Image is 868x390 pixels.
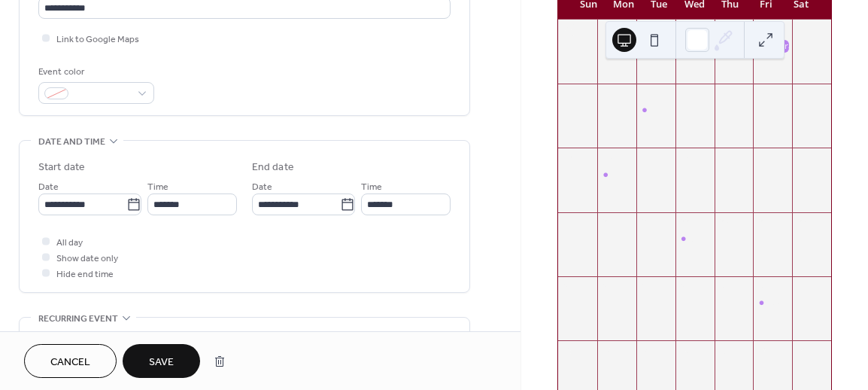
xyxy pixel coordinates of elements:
div: 5 [680,345,691,356]
div: 4 [641,345,652,356]
div: 1 [797,281,808,292]
div: Awards Ceremony [753,297,792,309]
div: End date [252,160,294,175]
div: 2 [563,345,574,356]
div: 19 [563,217,574,228]
span: Date [38,179,59,195]
div: 10 [757,88,769,99]
div: Parent–Teacher Meeting [597,169,636,181]
div: 24 [757,217,769,228]
div: 30 [719,281,730,292]
div: 5 [563,88,574,99]
div: 6 [602,88,613,99]
div: 7 [757,345,769,356]
div: 28 [563,24,574,35]
div: 25 [797,217,808,228]
div: 18 [797,152,808,163]
div: Grade 12 Final Exam Briefing [689,233,811,245]
div: 31 [757,281,769,292]
span: Show date only [56,251,118,267]
button: Save [123,344,200,378]
div: 15 [680,152,691,163]
div: 6 [719,345,730,356]
span: All day [56,235,83,251]
div: School Governing Body (SGB) Meeting [650,104,810,117]
span: Recurring event [38,311,118,327]
div: 16 [719,152,730,163]
div: 14 [641,152,652,163]
div: Grade 12 Final Exam Briefing [675,233,715,245]
div: 20 [602,217,613,228]
div: 11 [797,88,808,99]
span: Date [252,179,272,195]
span: Cancel [50,355,90,370]
div: 17 [757,152,769,163]
div: 12 [563,152,574,163]
div: 3 [602,345,613,356]
div: 13 [602,152,613,163]
div: Event color [38,64,151,80]
span: Link to Google Maps [56,32,139,47]
div: 27 [602,281,613,292]
span: Hide end time [56,267,114,282]
div: 23 [719,217,730,228]
span: Time [361,179,382,195]
div: Start date [38,160,85,175]
button: Cancel [24,344,117,378]
div: 8 [797,345,808,356]
div: 26 [563,281,574,292]
div: Awards Ceremony [766,297,844,309]
div: 9 [719,88,730,99]
span: Time [147,179,168,195]
span: Save [149,355,174,370]
div: 21 [641,217,652,228]
div: 29 [602,24,613,35]
div: Parent–Teacher Meeting [611,169,715,181]
div: 4 [797,24,808,35]
div: 8 [680,88,691,99]
div: 22 [680,217,691,228]
span: Date and time [38,134,105,150]
div: 7 [641,88,652,99]
div: 29 [680,281,691,292]
div: 28 [641,281,652,292]
div: School Governing Body (SGB) Meeting [636,104,675,117]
